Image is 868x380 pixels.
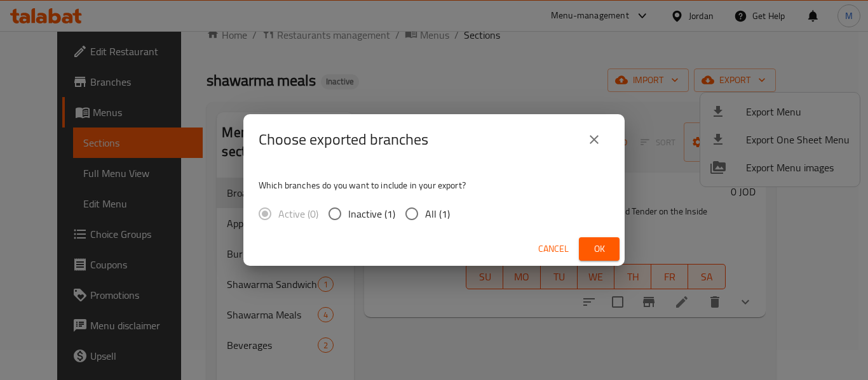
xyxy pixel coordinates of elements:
[259,129,428,150] h2: Choose exported branches
[579,237,620,261] button: Ok
[425,206,450,221] span: All (1)
[259,179,609,192] p: Which branches do you want to include in your export?
[278,206,318,221] span: Active (0)
[533,237,574,261] button: Cancel
[348,206,395,221] span: Inactive (1)
[589,241,609,257] span: Ok
[579,124,609,155] button: close
[538,241,569,257] span: Cancel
